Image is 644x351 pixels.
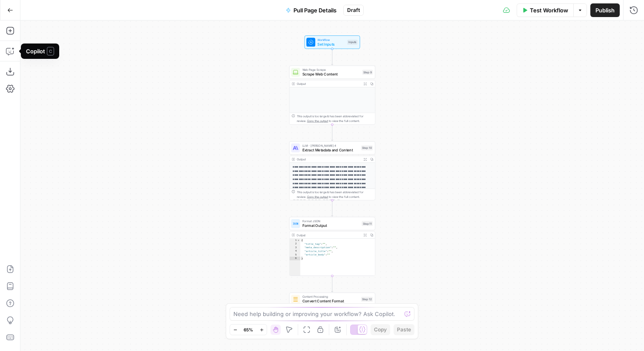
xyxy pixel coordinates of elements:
[290,253,300,256] div: 5
[317,38,345,42] span: Workflow
[289,66,375,125] div: Web Page ScrapeScrape Web ContentStep 9OutputThis output is too large & has been abbreviated for ...
[290,246,300,249] div: 3
[347,40,357,45] div: Inputs
[307,119,328,123] span: Copy the output
[302,295,359,299] span: Content Processing
[361,297,373,302] div: Step 12
[302,299,359,304] span: Convert Content Format
[302,223,359,228] span: Format Output
[296,81,360,86] div: Output
[290,242,300,246] div: 2
[293,296,298,302] img: o3r9yhbrn24ooq0tey3lueqptmfj
[394,324,414,335] button: Paste
[54,27,61,35] span: A
[302,147,359,153] span: Extract Metadata and Content
[296,157,360,161] div: Output
[331,276,333,292] g: Edge from step_11 to step_12
[27,27,61,35] div: Add Steps
[307,195,328,198] span: Copy the output
[289,35,375,49] div: WorkflowSet InputsInputs
[397,326,411,334] span: Paste
[362,70,373,75] div: Step 9
[374,326,387,334] span: Copy
[290,238,300,242] div: 1
[302,219,359,223] span: Format JSON
[530,6,568,15] span: Test Workflow
[290,249,300,253] div: 4
[347,6,360,14] span: Draft
[595,6,615,15] span: Publish
[371,324,390,335] button: Copy
[296,190,373,199] div: This output is too large & has been abbreviated for review. to view the full content.
[331,49,333,65] g: Edge from start to step_9
[302,143,359,148] span: LLM · [PERSON_NAME] 4
[331,125,333,141] g: Edge from step_9 to step_10
[331,200,333,216] g: Edge from step_10 to step_11
[297,238,300,242] span: Toggle code folding, rows 1 through 6
[590,3,620,17] button: Publish
[289,293,375,306] div: Content ProcessingConvert Content FormatStep 12
[296,114,373,123] div: This output is too large & has been abbreviated for review. to view the full content.
[317,41,345,47] span: Set Inputs
[289,217,375,276] div: Format JSONFormat OutputStep 11Output{ "title_tag":"", "meta_description":"", "article_title":"",...
[517,3,573,17] button: Test Workflow
[362,221,373,226] div: Step 11
[293,6,336,15] span: Pull Page Details
[361,145,373,151] div: Step 10
[244,326,253,333] span: 65%
[296,233,360,237] div: Output
[281,3,342,17] button: Pull Page Details
[290,257,300,260] div: 6
[302,67,360,72] span: Web Page Scrape
[302,71,360,77] span: Scrape Web Content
